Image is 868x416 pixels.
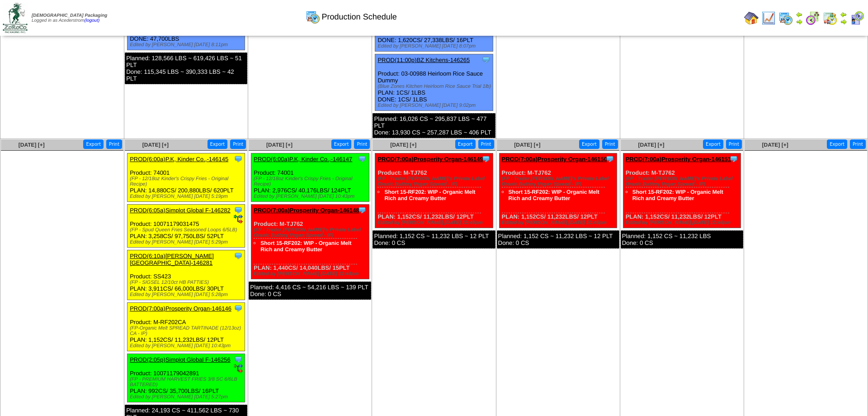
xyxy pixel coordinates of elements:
[254,194,368,199] div: Edited by [PERSON_NAME] [DATE] 10:43pm
[377,220,492,225] div: Edited by [PERSON_NAME] [DATE] 10:45pm
[251,153,369,202] div: Product: 74001 PLAN: 2,976CS / 40,176LBS / 124PLT
[377,84,492,89] div: (Blue Zones Kitchen Heirloom Rice Sauce Trial 1lb)
[130,356,231,363] a: PROD(2:05p)Simplot Global F-146256
[234,215,243,224] img: ediSmall.gif
[130,394,245,400] div: Edited by [PERSON_NAME] [DATE] 5:27pm
[762,142,788,148] a: [DATE] [+]
[234,355,243,364] img: Tooltip
[354,139,370,149] button: Print
[509,189,599,201] a: Short 15-RF202: WIP - Organic Melt Rich and Creamy Butter
[130,227,245,233] div: (FP - Spud Queen Fries Seasoned Loops 6/5LB)
[502,156,607,163] a: PROD(7:00a)Prosperity Organ-146150
[626,220,741,225] div: Edited by [PERSON_NAME] [DATE] 10:46pm
[632,189,723,201] a: Short 15-RF202: WIP - Organic Melt Rich and Creamy Butter
[778,11,793,25] img: calendarprod.gif
[130,207,231,214] a: PROD(6:05a)Simplot Global F-146282
[234,364,243,373] img: ediSmall.gif
[514,142,540,148] a: [DATE] [+]
[127,354,245,402] div: Product: 10071179042891 PLAN: 992CS / 35,700LBS / 16PLT
[621,230,743,249] div: Planned: 1,152 CS ~ 11,232 LBS Done: 0 CS
[605,154,614,163] img: Tooltip
[127,250,245,300] div: Product: SS423 PLAN: 3,911CS / 66,000LBS / 30PLT
[602,139,618,149] button: Print
[796,18,803,25] img: arrowright.gif
[390,142,416,148] a: [DATE] [+]
[106,139,122,149] button: Print
[478,139,494,149] button: Print
[249,282,371,300] div: Planned: 4,416 CS ~ 54,216 LBS ~ 139 PLT Done: 0 CS
[377,176,492,187] div: (FP - Trader [PERSON_NAME]'s Private Label Oranic Buttery Vegan Spread - IP)
[130,239,245,245] div: Edited by [PERSON_NAME] [DATE] 5:29pm
[744,11,759,25] img: home.gif
[840,11,847,18] img: arrowleft.gif
[234,154,243,163] img: Tooltip
[254,271,368,277] div: Edited by [PERSON_NAME] [DATE] 10:44pm
[377,103,492,108] div: Edited by [PERSON_NAME] [DATE] 9:02pm
[234,206,243,215] img: Tooltip
[234,304,243,313] img: Tooltip
[254,227,368,238] div: (FP - Trader [PERSON_NAME]'s Private Label Oranic Buttery Vegan Spread - IP)
[377,57,470,63] a: PROD(11:00p)BZ Kitchens-146265
[125,53,247,84] div: Planned: 128,566 LBS ~ 619,426 LBS ~ 51 PLT Done: 115,345 LBS ~ 390,333 LBS ~ 42 PLT
[703,139,723,149] button: Export
[850,11,864,25] img: calendarcustomer.gif
[127,205,245,248] div: Product: 10071179031475 PLAN: 3,258CS / 97,750LBS / 52PLT
[260,240,351,253] a: Short 15-RF202: WIP - Organic Melt Rich and Creamy Butter
[638,142,664,148] a: [DATE] [+]
[796,11,803,18] img: arrowleft.gif
[481,154,491,163] img: Tooltip
[729,154,738,163] img: Tooltip
[481,55,491,64] img: Tooltip
[806,11,820,25] img: calendarblend.gif
[130,253,214,266] a: PROD(6:10a)[PERSON_NAME][GEOGRAPHIC_DATA]-146281
[377,43,492,49] div: Edited by [PERSON_NAME] [DATE] 8:07pm
[84,18,99,23] a: (logout)
[130,325,245,336] div: (FP-Organic Melt SPREAD TARTINADE (12/13oz) CA - IP)
[254,176,368,187] div: (FP - 12/18oz Kinder's Crispy Fries - Original Recipe)
[502,220,617,225] div: Edited by [PERSON_NAME] [DATE] 10:45pm
[130,305,231,312] a: PROD(7:00a)Prosperity Organ-146146
[130,42,245,48] div: Edited by [PERSON_NAME] [DATE] 8:11pm
[19,142,45,148] a: [DATE] [+]
[850,139,866,149] button: Print
[623,153,741,228] div: Product: M-TJ762 PLAN: 1,152CS / 11,232LBS / 12PLT
[358,154,367,163] img: Tooltip
[32,13,107,23] span: Logged in as Acederstrom
[497,230,619,249] div: Planned: 1,152 CS ~ 11,232 LBS ~ 12 PLT Done: 0 CS
[331,139,352,149] button: Export
[502,176,617,187] div: (FP - Trader [PERSON_NAME]'s Private Label Oranic Buttery Vegan Spread - IP)
[375,54,493,111] div: Product: 03-00988 Heirloom Rice Sauce Dummy PLAN: 1CS / 1LBS DONE: 1CS / 1LBS
[761,11,776,25] img: line_graph.gif
[579,139,599,149] button: Export
[377,156,483,163] a: PROD(7:00a)Prosperity Organ-146149
[32,13,107,18] span: [DEMOGRAPHIC_DATA] Packaging
[827,139,847,149] button: Export
[726,139,742,149] button: Print
[130,377,245,387] div: (FP - PREMIUM HARVEST FRIES 3/8 SC 6/6LB BATTERED)
[455,139,476,149] button: Export
[373,230,495,249] div: Planned: 1,152 CS ~ 11,232 LBS ~ 12 PLT Done: 0 CS
[234,251,243,260] img: Tooltip
[384,189,475,201] a: Short 15-RF202: WIP - Organic Melt Rich and Creamy Butter
[823,11,837,25] img: calendarinout.gif
[322,12,397,22] span: Production Schedule
[130,280,245,285] div: (FP - SIGSEL 12/10ct HB PATTIES)
[208,139,228,149] button: Export
[130,343,245,349] div: Edited by [PERSON_NAME] [DATE] 10:43pm
[626,176,741,187] div: (FP - Trader [PERSON_NAME]'s Private Label Oranic Buttery Vegan Spread - IP)
[266,142,292,148] a: [DATE] [+]
[130,194,245,199] div: Edited by [PERSON_NAME] [DATE] 5:19pm
[499,153,617,228] div: Product: M-TJ762 PLAN: 1,152CS / 11,232LBS / 12PLT
[254,207,359,214] a: PROD(7:00a)Prosperity Organ-146148
[306,10,320,24] img: calendarprod.gif
[254,156,352,163] a: PROD(6:00a)P.K, Kinder Co.,-146147
[127,153,245,202] div: Product: 74001 PLAN: 14,880CS / 200,880LBS / 620PLT
[142,142,169,148] span: [DATE] [+]
[373,113,495,138] div: Planned: 16,026 CS ~ 295,837 LBS ~ 477 PLT Done: 13,930 CS ~ 257,287 LBS ~ 406 PLT
[130,156,228,163] a: PROD(6:00a)P.K, Kinder Co.,-146145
